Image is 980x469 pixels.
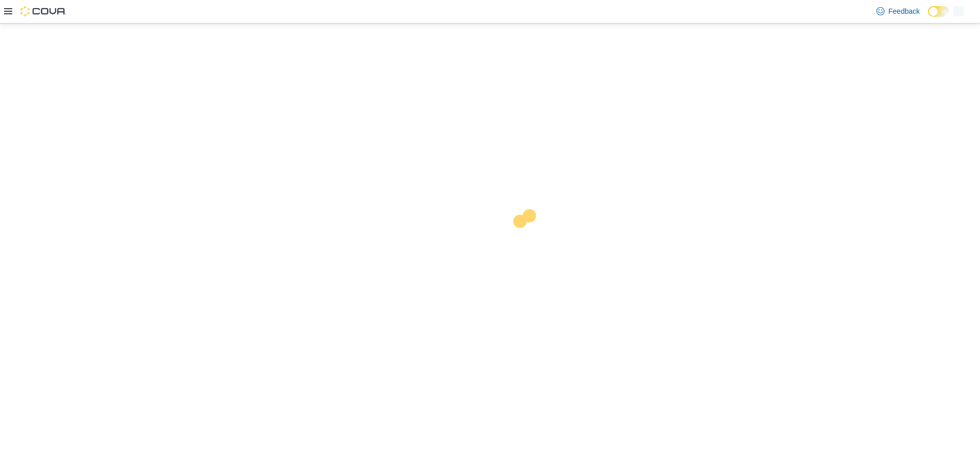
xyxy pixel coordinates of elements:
span: Dark Mode [928,17,928,17]
a: Feedback [872,1,924,21]
input: Dark Mode [928,6,949,17]
img: cova-loader [490,202,567,278]
span: Feedback [889,6,920,16]
img: Cova [20,6,66,16]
